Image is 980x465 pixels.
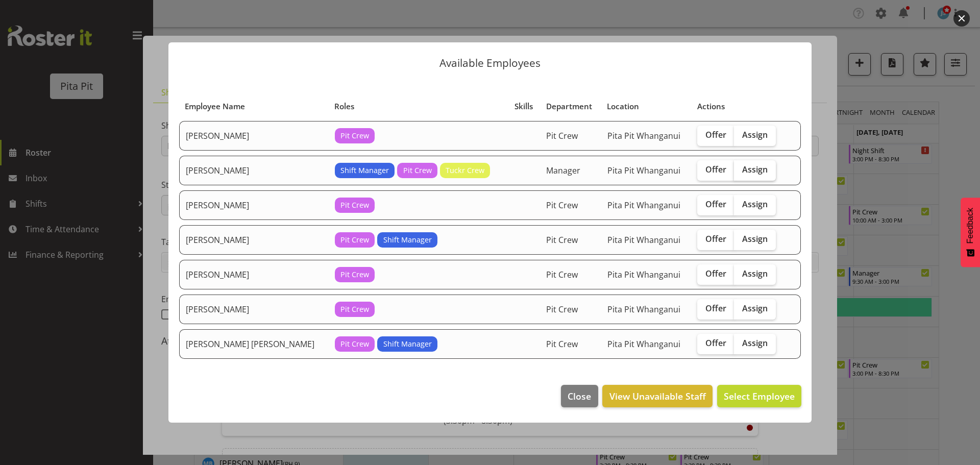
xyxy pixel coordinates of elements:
span: Pita Pit Whanganui [607,165,680,176]
span: Offer [705,164,726,175]
span: Tuckr Crew [446,165,484,176]
p: Available Employees [179,58,801,68]
span: Offer [705,338,726,348]
span: Pita Pit Whanganui [607,304,680,315]
span: Offer [705,234,726,244]
span: Department [546,101,592,112]
span: Pit Crew [340,234,369,246]
span: Offer [705,199,726,209]
span: Assign [742,130,768,140]
span: Close [568,389,591,403]
span: Pit Crew [340,200,369,211]
span: Assign [742,338,768,348]
span: Pit Crew [340,304,369,315]
button: Select Employee [717,385,801,407]
span: Pita Pit Whanganui [607,130,680,141]
button: View Unavailable Staff [602,385,712,407]
span: Employee Name [185,101,245,112]
span: Pit Crew [340,130,369,141]
span: Offer [705,130,726,140]
span: Pit Crew [546,269,578,280]
span: Assign [742,303,768,313]
span: Pit Crew [546,200,578,211]
span: Pita Pit Whanganui [607,338,680,350]
span: Shift Manager [383,234,432,246]
span: Assign [742,164,768,175]
td: [PERSON_NAME] [179,156,329,185]
td: [PERSON_NAME] [PERSON_NAME] [179,329,329,359]
td: [PERSON_NAME] [179,225,329,255]
td: [PERSON_NAME] [179,260,329,289]
span: Pit Crew [340,338,369,350]
span: Pita Pit Whanganui [607,234,680,246]
span: Assign [742,199,768,209]
span: Pita Pit Whanganui [607,269,680,280]
td: [PERSON_NAME] [179,190,329,220]
span: Pita Pit Whanganui [607,200,680,211]
span: Actions [697,101,725,112]
button: Close [561,385,598,407]
button: Feedback - Show survey [961,198,980,267]
span: Pit Crew [546,234,578,246]
span: Assign [742,268,768,279]
span: Pit Crew [546,304,578,315]
td: [PERSON_NAME] [179,295,329,324]
span: Pit Crew [403,165,432,176]
span: Pit Crew [546,338,578,350]
span: Offer [705,268,726,279]
span: Assign [742,234,768,244]
span: Shift Manager [383,338,432,350]
span: View Unavailable Staff [609,389,706,403]
span: Skills [514,101,533,112]
span: Manager [546,165,580,176]
span: Shift Manager [340,165,389,176]
span: Offer [705,303,726,313]
span: Pit Crew [340,269,369,280]
span: Feedback [966,208,975,243]
td: [PERSON_NAME] [179,121,329,151]
span: Select Employee [724,390,795,402]
span: Pit Crew [546,130,578,141]
span: Roles [334,101,354,112]
span: Location [607,101,639,112]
